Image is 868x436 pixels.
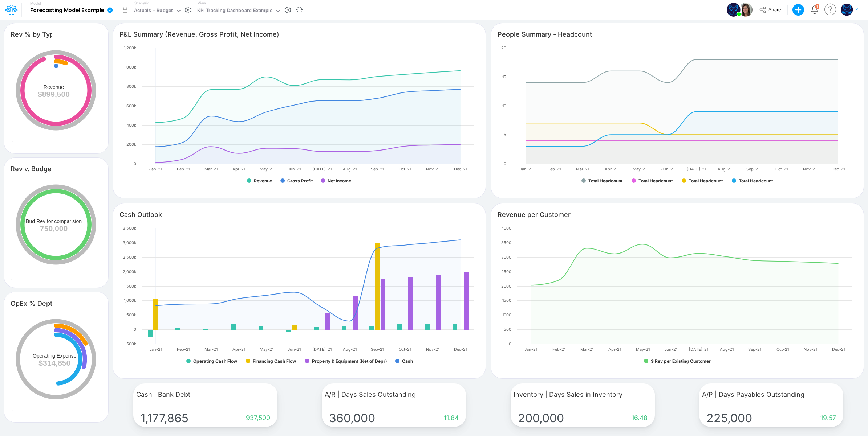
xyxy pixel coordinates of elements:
text: Operating Cash Flow [193,358,238,364]
text: Apr-21 [605,166,617,172]
text: Nov-21 [803,166,816,172]
img: User Image Icon [727,3,741,17]
text: 2000 [501,284,511,289]
text: Apr-21 [608,347,621,352]
text: Apr-21 [232,166,245,172]
text: Jun-21 [288,166,301,172]
text: 3,000k [123,240,136,245]
span: 200,000 [518,411,567,425]
text: 1,000k [124,65,136,70]
text: Mar-21 [204,166,218,172]
text: Oct-21 [399,347,411,352]
label: Scenario [134,0,149,6]
text: Total Headcount [689,178,723,184]
text: Feb-21 [552,347,565,352]
a: Notifications [811,5,819,14]
text: 1,500k [124,284,136,289]
input: Type a title here [10,26,57,41]
text: 15 [502,74,506,79]
text: Total Headcount [588,178,623,184]
span: 360,000 [329,411,378,425]
text: 3000 [501,255,511,260]
text: 1,200k [124,45,136,50]
input: Type a title here [119,207,408,222]
text: 5 [504,132,506,137]
text: Aug-21 [343,347,357,352]
text: Jan-21 [519,166,532,172]
text: Nov-21 [426,166,439,172]
text: Financing Cash Flow [253,358,296,364]
text: Jan-21 [524,347,537,352]
text: Jan-21 [149,347,162,352]
input: Type a title here [119,26,408,41]
text: Feb-21 [548,166,561,172]
text: 500 [504,327,511,332]
text: Aug-21 [719,347,733,352]
text: $ Rev per Existing Customer [651,358,711,364]
b: Forecasting Model Example [30,7,104,14]
div: ; [4,313,108,422]
text: Sep-21 [371,347,384,352]
div: ; [4,178,108,288]
text: Dec-21 [832,166,845,172]
text: 3,500k [123,226,136,231]
text: 0 [509,341,511,346]
text: Gross Profit [287,178,313,184]
text: Dec-21 [454,347,467,352]
text: Total Headcount [739,178,773,184]
text: May-21 [260,347,273,352]
span: 937,500 [243,414,270,421]
text: 2,000k [123,269,136,274]
text: Aug-21 [718,166,731,172]
div: 1 unread items [816,5,818,8]
text: 0 [134,161,136,166]
text: 800k [126,84,136,89]
text: Mar-21 [580,347,593,352]
button: Share [756,4,786,16]
text: Sep-21 [371,166,384,172]
text: Cash [402,358,413,364]
text: 600k [126,103,136,108]
text: Feb-21 [177,347,190,352]
text: [DATE]-21 [686,166,706,172]
text: 200k [126,142,136,147]
text: Net Income [328,178,351,184]
text: 2,500k [123,255,136,260]
text: 4000 [501,226,511,231]
text: 20 [501,45,506,50]
text: 500k [126,312,136,317]
text: 1500 [502,298,511,303]
text: [DATE]-21 [689,347,708,352]
label: View [198,0,206,6]
text: Jun-21 [288,347,301,352]
input: Type a title here [10,161,57,176]
text: Dec-21 [454,166,467,172]
span: 11.84 [441,414,459,421]
input: Type a title here [497,26,786,41]
div: Actuals + Budget [134,7,173,15]
span: Share [768,7,781,12]
text: Sep-21 [748,347,761,352]
text: May-21 [260,166,273,172]
div: ; [4,44,108,153]
text: Nov-21 [804,347,817,352]
text: May-21 [632,166,646,172]
text: Dec-21 [832,347,845,352]
text: Aug-21 [343,166,357,172]
text: [DATE]-21 [312,166,332,172]
text: Property & Equipment (Net of Depr) [312,358,387,364]
span: 1,177,865 [141,411,191,425]
text: 0 [134,327,136,332]
text: Jun-21 [661,166,674,172]
text: -500k [125,341,136,346]
text: Oct-21 [776,347,788,352]
input: Type a title here [497,207,786,222]
img: User Image Icon [739,3,753,17]
span: 19.57 [818,414,836,421]
text: Nov-21 [426,347,439,352]
text: Oct-21 [399,166,411,172]
text: Feb-21 [177,166,190,172]
text: Sep-21 [746,166,759,172]
text: Oct-21 [775,166,787,172]
text: Apr-21 [232,347,245,352]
